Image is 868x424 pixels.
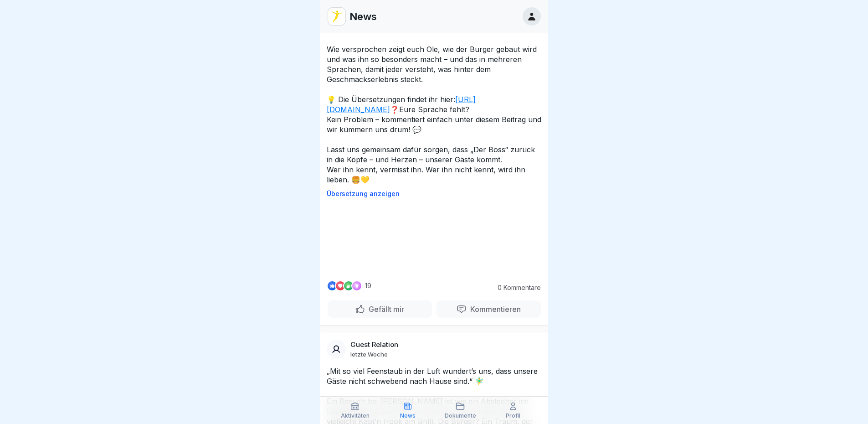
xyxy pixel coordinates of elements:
[491,284,541,291] p: 0 Kommentare
[467,305,521,314] p: Kommentieren
[400,413,416,419] p: News
[350,341,398,349] p: Guest Relation
[350,351,388,358] p: letzte Woche
[327,95,476,114] a: [URL][DOMAIN_NAME]
[341,413,370,419] p: Aktivitäten
[349,10,377,22] p: News
[365,305,404,314] p: Gefällt mir
[328,8,345,25] img: vd4jgc378hxa8p7qw0fvrl7x.png
[365,282,371,290] p: 19
[506,413,520,419] p: Profil
[327,190,542,197] p: Übersetzung anzeigen
[445,413,476,419] p: Dokumente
